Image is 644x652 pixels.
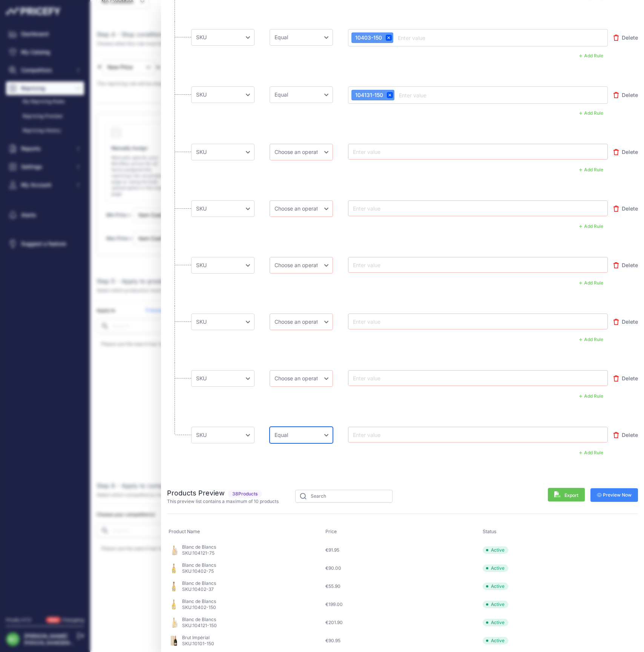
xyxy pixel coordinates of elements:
p: SKU: [182,604,216,610]
span: 90.00 [328,565,341,571]
button: Delete [613,314,638,329]
p: SKU: [182,623,217,629]
button: Add Rule [575,108,608,118]
button: Add Rule [575,448,608,458]
span: 104131-150 [353,91,383,99]
button: Add Rule [575,335,608,344]
button: Add Rule [575,391,608,401]
p: Brut Impérial [182,635,214,641]
button: Delete [613,30,638,45]
span: Export [554,491,578,498]
button: Add Rule [575,165,608,175]
button: Delete [613,145,638,160]
span: 104121-150 [193,623,217,628]
button: Delete [613,201,638,216]
span: 201.90 [328,620,343,625]
span: Product Name [169,529,200,534]
span: Active [483,619,508,626]
span: 10402-75 [193,568,214,574]
span: 104121-75 [193,550,215,556]
span: Delete [622,148,638,156]
span: € [325,638,340,643]
span: Delete [622,431,638,439]
span: 199.00 [328,601,343,607]
span: 10402-37 [193,586,214,592]
span: 90.95 [328,638,340,643]
button: Delete [613,427,638,443]
button: Export [548,488,585,501]
p: SKU: [182,550,216,556]
input: Enter value [397,91,458,100]
span: Status [483,529,497,534]
span: Active [483,637,508,644]
span: Active [483,564,508,572]
span: Active [483,546,508,554]
button: Delete [613,258,638,273]
span: 55.90 [328,583,340,589]
p: Blanc de Blancs [182,562,216,568]
input: Enter value [351,204,412,213]
input: Enter value [396,33,457,42]
span: Delete [622,261,638,269]
p: SKU: [182,586,216,592]
button: Delete [613,88,638,103]
p: Blanc de Blancs [182,544,216,550]
span: 10403-150 [353,34,382,42]
span: Delete [622,34,638,42]
input: Enter value [351,317,412,326]
button: Preview Now [590,488,638,502]
p: Blanc de Blancs [182,598,216,604]
span: € [325,583,340,589]
span: Delete [622,205,638,212]
input: Enter value [351,430,412,439]
span: Active [483,601,508,608]
input: Enter value [351,147,412,156]
span: Price [325,529,337,534]
span: € [325,547,339,553]
span: Delete [622,318,638,326]
span: Delete [622,91,638,99]
span: € [325,601,343,607]
input: Search [295,490,393,503]
span: Products [228,490,262,498]
h2: Products Preview [167,488,279,498]
span: € [325,565,341,571]
input: Enter value [351,260,412,269]
button: Add Rule [575,51,608,61]
span: € [325,620,343,625]
span: 38 [232,491,238,497]
span: Preview Now [597,492,632,498]
span: 91.95 [328,547,339,553]
button: Delete [613,371,638,386]
p: SKU: [182,568,216,574]
span: 10402-150 [193,604,216,610]
button: Add Rule [575,221,608,231]
button: Add Rule [575,278,608,288]
span: 10101-150 [193,641,214,646]
span: Delete [622,375,638,382]
p: Blanc de Blancs [182,617,217,623]
p: SKU: [182,641,214,647]
span: Active [483,583,508,590]
input: Enter value [351,374,412,383]
p: Blanc de Blancs [182,580,216,586]
p: This preview list contains a maximum of 10 products [167,498,279,504]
